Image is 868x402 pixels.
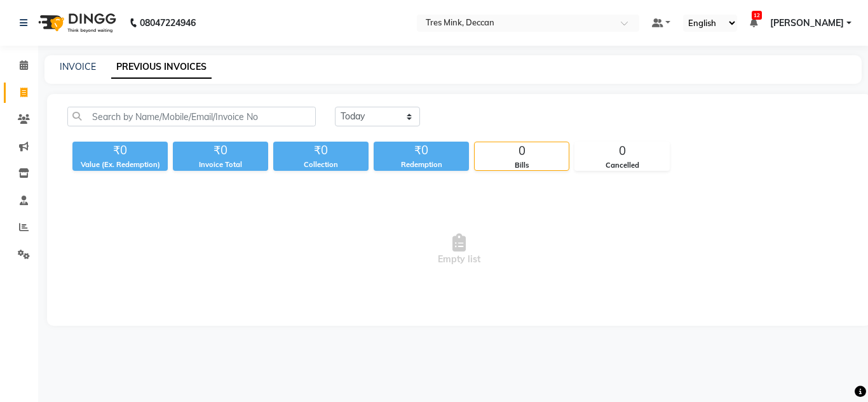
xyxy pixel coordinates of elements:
div: Value (Ex. Redemption) [72,159,168,170]
div: 0 [475,142,569,160]
a: PREVIOUS INVOICES [111,56,212,79]
div: Collection [273,159,369,170]
div: Invoice Total [173,159,268,170]
div: 0 [575,142,669,160]
span: Empty list [67,186,851,313]
div: Redemption [374,159,469,170]
div: ₹0 [374,142,469,159]
a: INVOICE [60,61,96,72]
input: Search by Name/Mobile/Email/Invoice No [67,107,316,126]
span: 12 [752,11,762,20]
div: ₹0 [72,142,168,159]
div: Bills [475,160,569,171]
b: 08047224946 [140,5,196,41]
img: logo [32,5,119,41]
div: Cancelled [575,160,669,171]
div: ₹0 [273,142,369,159]
div: ₹0 [173,142,268,159]
a: 12 [750,17,757,29]
span: [PERSON_NAME] [770,17,844,30]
